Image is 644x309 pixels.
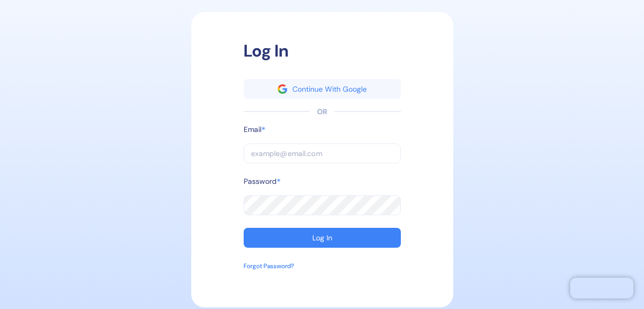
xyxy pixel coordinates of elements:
button: Log In [244,228,401,248]
div: Forgot Password? [244,261,294,271]
iframe: Chatra live chat [570,278,634,299]
button: googleContinue With Google [244,79,401,99]
label: Password [244,176,277,187]
div: Log In [244,38,401,63]
div: OR [317,106,327,117]
input: example@email.com [244,144,401,163]
img: google [278,84,287,94]
div: Log In [312,234,332,241]
label: Email [244,124,261,135]
div: Continue With Google [292,85,367,93]
button: Forgot Password? [244,261,294,281]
